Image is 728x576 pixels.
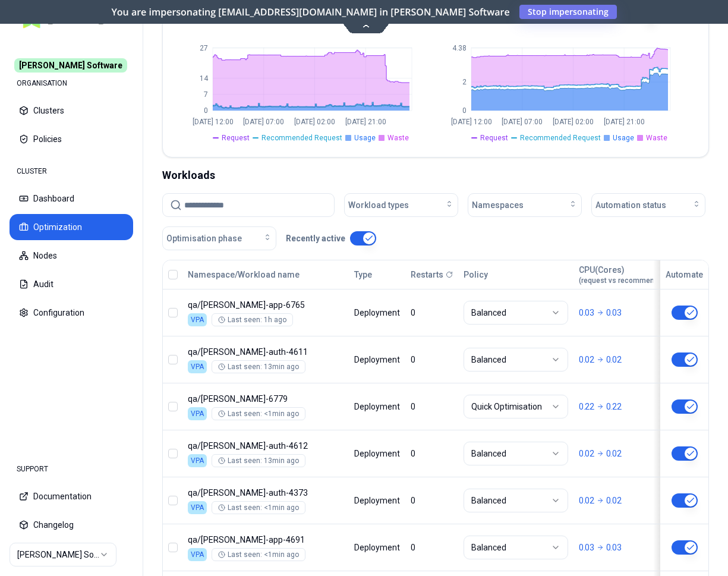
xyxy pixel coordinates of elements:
[452,44,467,52] tspan: 4.38
[162,167,709,184] div: Workloads
[646,133,667,143] span: Waste
[613,133,634,143] span: Usage
[10,483,133,509] button: Documentation
[606,307,622,319] p: 0.03
[520,133,601,143] span: Recommended Request
[354,401,400,413] div: Deployment
[10,271,133,297] button: Audit
[188,313,207,326] div: VPA
[188,454,207,467] div: VPA
[464,269,568,281] div: Policy
[606,354,622,366] p: 0.02
[188,346,343,358] p: rex-auth-4611
[10,185,133,212] button: Dashboard
[411,307,453,319] div: 0
[286,232,345,244] p: Recently active
[354,307,400,319] div: Deployment
[10,243,133,269] button: Nodes
[606,495,622,506] p: 0.02
[411,495,453,506] div: 0
[188,360,207,373] div: VPA
[162,226,276,250] button: Optimisation phase
[411,269,443,281] p: Restarts
[462,78,467,86] tspan: 2
[188,263,300,287] button: Namespace/Workload name
[480,133,508,143] span: Request
[579,307,594,319] p: 0.03
[472,199,524,211] span: Namespaces
[218,550,299,559] div: Last seen: <1min ago
[604,118,645,126] tspan: [DATE] 21:00
[579,542,594,553] p: 0.03
[411,354,453,366] div: 0
[222,133,250,143] span: Request
[606,542,622,553] p: 0.03
[579,276,669,285] span: (request vs recommended)
[10,457,133,481] div: SUPPORT
[411,401,453,413] div: 0
[666,269,703,281] div: Automate
[451,118,492,126] tspan: [DATE] 12:00
[348,199,409,211] span: Workload types
[243,118,284,126] tspan: [DATE] 07:00
[553,118,594,126] tspan: [DATE] 02:00
[218,362,299,372] div: Last seen: 13min ago
[591,193,705,217] button: Automation status
[354,448,400,459] div: Deployment
[188,534,343,546] p: rex-app-4691
[14,58,127,73] span: [PERSON_NAME] Software
[188,487,343,499] p: rex-auth-4373
[188,548,207,561] div: VPA
[218,315,286,325] div: Last seen: 1h ago
[411,448,453,459] div: 0
[606,401,622,413] p: 0.22
[218,503,299,512] div: Last seen: <1min ago
[595,199,666,211] span: Automation status
[204,90,208,99] tspan: 7
[579,401,594,413] p: 0.22
[10,97,133,124] button: Clusters
[462,106,467,115] tspan: 0
[579,264,669,285] div: CPU(Cores)
[579,448,594,459] p: 0.02
[354,495,400,506] div: Deployment
[10,214,133,240] button: Optimization
[579,354,594,366] p: 0.02
[354,133,376,143] span: Usage
[344,193,458,217] button: Workload types
[294,118,335,126] tspan: [DATE] 02:00
[188,407,207,420] div: VPA
[204,106,208,115] tspan: 0
[502,118,543,126] tspan: [DATE] 07:00
[579,495,594,506] p: 0.02
[218,409,299,418] div: Last seen: <1min ago
[345,118,386,126] tspan: [DATE] 21:00
[606,448,622,459] p: 0.02
[261,133,342,143] span: Recommended Request
[193,118,234,126] tspan: [DATE] 12:00
[411,542,453,553] div: 0
[166,232,242,244] span: Optimisation phase
[200,74,209,83] tspan: 14
[10,126,133,152] button: Policies
[354,542,400,553] div: Deployment
[188,299,343,311] p: alfred-app-6765
[579,263,669,287] button: CPU(Cores)(request vs recommended)
[10,512,133,538] button: Changelog
[188,501,207,514] div: VPA
[188,440,343,452] p: rex-auth-4612
[468,193,582,217] button: Namespaces
[200,44,208,52] tspan: 27
[354,354,400,366] div: Deployment
[387,133,409,143] span: Waste
[10,71,133,95] div: ORGANISATION
[218,456,299,465] div: Last seen: 13min ago
[354,263,372,287] button: Type
[10,300,133,326] button: Configuration
[188,393,343,405] p: alfred-cron-6779
[10,159,133,183] div: CLUSTER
